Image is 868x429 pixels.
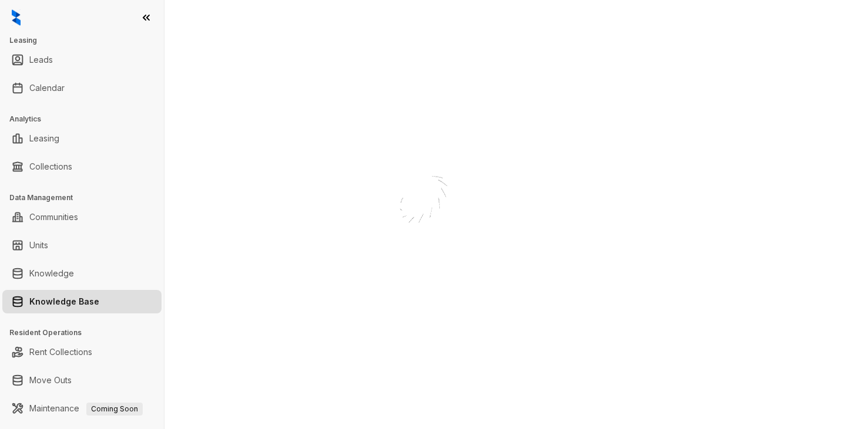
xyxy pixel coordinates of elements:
[9,35,164,46] h3: Leasing
[2,290,162,313] li: Knowledge Base
[2,76,162,100] li: Calendar
[29,127,59,150] a: Leasing
[29,340,92,364] a: Rent Collections
[29,155,72,178] a: Collections
[29,205,78,229] a: Communities
[29,369,72,392] a: Move Outs
[9,192,164,203] h3: Data Management
[2,155,162,178] li: Collections
[29,48,53,72] a: Leads
[9,327,164,338] h3: Resident Operations
[12,9,21,26] img: logo
[2,48,162,72] li: Leads
[2,397,162,420] li: Maintenance
[86,403,143,416] span: Coming Soon
[413,268,455,279] div: Loading...
[375,150,493,268] img: Loader
[2,340,162,364] li: Rent Collections
[29,262,74,285] a: Knowledge
[2,205,162,229] li: Communities
[2,127,162,150] li: Leasing
[2,369,162,392] li: Move Outs
[2,262,162,285] li: Knowledge
[9,114,164,124] h3: Analytics
[2,234,162,257] li: Units
[29,76,65,100] a: Calendar
[29,290,99,313] a: Knowledge Base
[29,234,48,257] a: Units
